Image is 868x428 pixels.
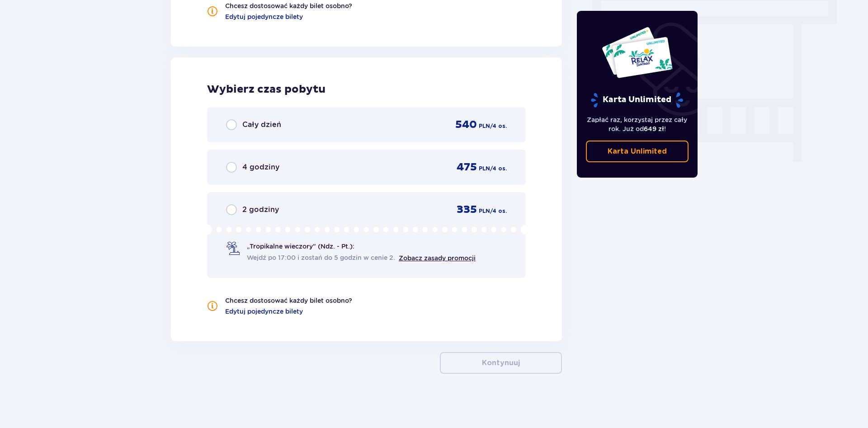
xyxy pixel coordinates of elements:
span: Wejdź po 17:00 i zostań do 5 godzin w cenie 2. [247,253,395,262]
span: PLN [479,207,490,215]
a: Edytuj pojedyncze bilety [225,307,303,316]
span: 335 [457,203,477,216]
span: 4 godziny [242,162,279,172]
span: / 4 os. [490,165,507,173]
p: Chcesz dostosować każdy bilet osobno? [225,296,352,305]
span: / 4 os. [490,122,507,130]
span: 475 [457,160,477,174]
a: Zobacz zasady promocji [399,254,476,262]
span: Cały dzień [242,120,281,130]
p: Chcesz dostosować każdy bilet osobno? [225,1,352,10]
span: 2 godziny [242,205,279,215]
span: 540 [455,118,477,132]
span: PLN [479,165,490,173]
span: 649 zł [644,125,664,132]
h2: Wybierz czas pobytu [207,83,526,96]
a: Edytuj pojedyncze bilety [225,12,303,21]
button: Kontynuuj [440,352,562,374]
p: Karta Unlimited [608,146,667,156]
p: Zapłać raz, korzystaj przez cały rok. Już od ! [586,115,689,133]
p: Karta Unlimited [590,92,684,108]
span: / 4 os. [490,207,507,215]
a: Karta Unlimited [586,141,689,162]
span: PLN [479,122,490,130]
img: Dwie karty całoroczne do Suntago z napisem 'UNLIMITED RELAX', na białym tle z tropikalnymi liśćmi... [601,26,673,79]
span: „Tropikalne wieczory" (Ndz. - Pt.): [247,242,354,251]
p: Kontynuuj [482,358,520,368]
